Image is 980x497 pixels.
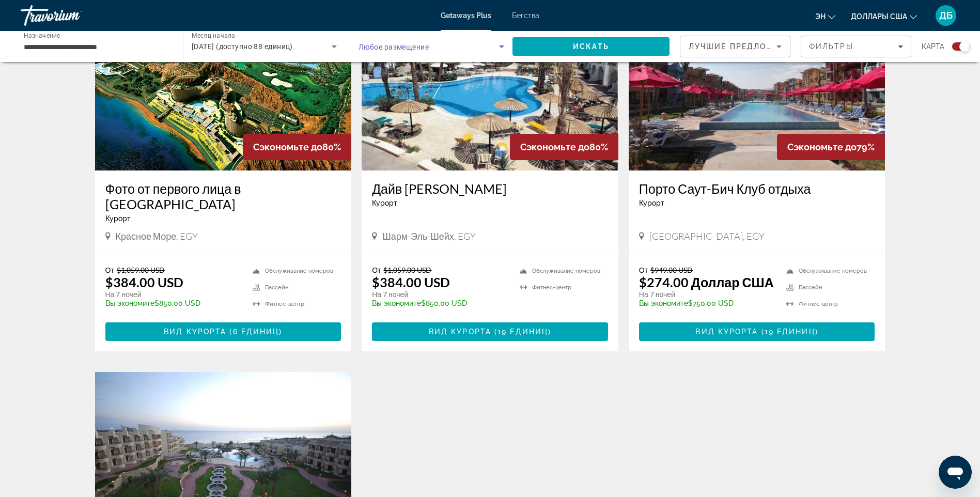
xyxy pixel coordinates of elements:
[799,268,867,274] span: Обслуживание номеров
[532,284,571,291] span: Фитнес-центр
[639,199,664,207] span: Курорт
[372,199,397,207] span: Курорт
[192,42,293,51] span: [DATE] (доступно 88 единиц)
[851,12,907,21] span: Доллары США
[105,266,114,274] span: От
[372,181,608,196] a: Дайв [PERSON_NAME]
[116,230,198,242] span: Красное море, EGY
[105,214,131,223] span: Курорт
[105,274,183,290] font: $384.00 USD
[372,290,509,299] p: На 7 ночей
[105,299,154,307] span: Вы экономите
[105,322,341,341] button: Вид курорта(6 единиц)
[689,40,782,53] mat-select: Сортировать по
[243,134,351,160] div: 80%
[95,5,352,170] img: Фото от первого лица в Порто Сохна
[650,266,693,274] span: $949.00 USD
[532,268,600,274] span: Обслуживание номеров
[639,181,875,196] a: Порто Саут-Бич Клуб отдыха
[512,37,670,56] button: Искать
[105,181,341,212] a: Фото от первого лица в [GEOGRAPHIC_DATA]
[372,274,450,290] font: $384.00 USD
[639,299,688,307] span: Вы экономите
[639,299,734,307] font: $750.00 USD
[226,328,282,336] span: ( )
[520,142,589,152] span: Сэкономьте до
[441,11,491,20] a: Getaways Plus
[777,134,885,160] div: 79%
[809,42,853,51] span: Фильтры
[24,41,169,53] input: Выберите направление
[649,230,765,242] span: [GEOGRAPHIC_DATA], EGY
[510,134,618,160] div: 80%
[105,299,200,307] font: $850.00 USD
[799,301,838,307] span: Фитнес-центр
[253,142,322,152] span: Сэкономьте до
[192,32,235,39] span: Месяц начала
[639,274,774,290] font: $274.00 Доллар США
[573,42,609,51] span: Искать
[105,290,243,299] p: На 7 ночей
[429,328,491,336] span: Вид курорта
[362,5,618,170] img: Дайв Инн Резорт
[799,284,822,291] span: Бассейн
[939,10,953,21] span: ДБ
[164,328,226,336] span: Вид курорта
[265,284,288,291] span: Бассейн
[24,32,60,39] span: Назначение
[815,12,826,21] span: эн
[372,266,381,274] span: От
[695,328,758,336] span: Вид курорта
[689,42,799,51] span: Лучшие предложения
[932,5,959,26] button: Пользовательское меню
[787,142,857,152] span: Сэкономьте до
[758,328,818,336] span: ( )
[21,2,124,29] a: Травориум
[117,266,165,274] span: $1,059.00 USD
[372,299,467,307] font: $850.00 USD
[372,322,608,341] button: Вид курорта(19 единиц)
[801,36,911,57] button: Фильтры
[491,328,551,336] span: ( )
[639,266,648,274] span: От
[265,268,333,274] span: Обслуживание номеров
[765,328,815,336] span: 19 единиц
[939,456,972,489] iframe: Кнопка запуска окна обмена сообщениями
[639,290,776,299] p: На 7 ночей
[497,328,548,336] span: 19 единиц
[372,299,421,307] span: Вы экономите
[383,266,431,274] span: $1,059.00 USD
[382,230,476,242] span: Шарм-эль-Шейх, EGY
[851,9,917,24] button: Изменить валюту
[265,301,304,307] span: Фитнес-центр
[359,43,429,51] span: Любое размещение
[922,39,944,54] span: Карта
[233,328,279,336] span: 6 единиц
[815,9,835,24] button: Изменение языка
[512,11,539,20] a: Бегства
[629,5,885,170] img: Порто Саут-Бич Клуб отдыха
[639,322,875,341] button: Вид курорта(19 единиц)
